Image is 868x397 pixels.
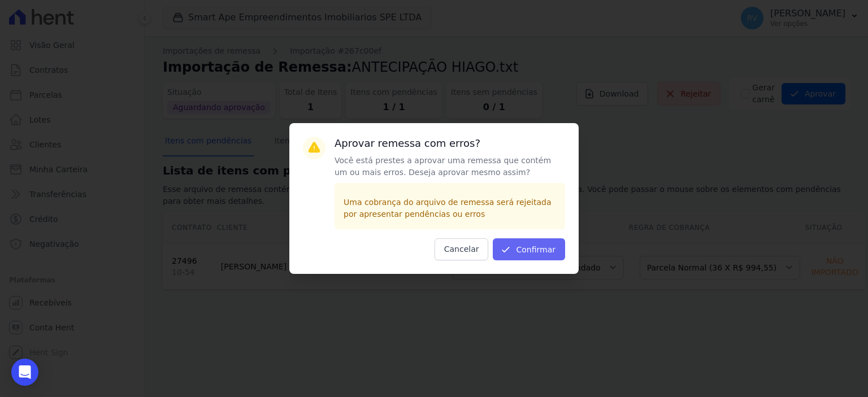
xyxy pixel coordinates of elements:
[435,238,489,260] button: Cancelar
[344,197,556,220] p: Uma cobrança do arquivo de remessa será rejeitada por apresentar pendências ou erros
[493,238,565,260] button: Confirmar
[335,137,565,150] h3: Aprovar remessa com erros?
[11,359,38,386] div: Open Intercom Messenger
[335,155,565,178] p: Você está prestes a aprovar uma remessa que contém um ou mais erros. Deseja aprovar mesmo assim?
